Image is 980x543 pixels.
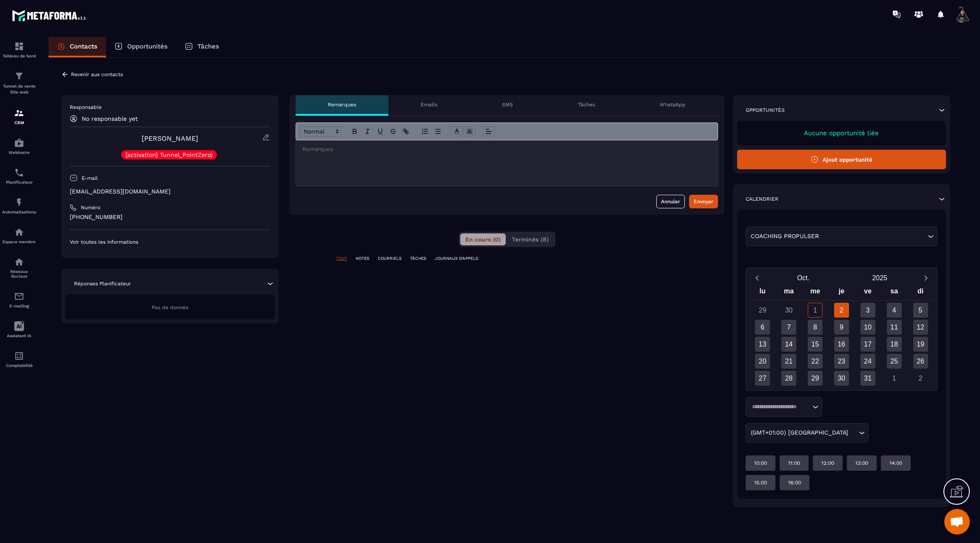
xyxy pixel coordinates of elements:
[2,150,36,155] p: Webinaire
[913,303,928,318] div: 5
[781,320,796,335] div: 7
[2,344,36,374] a: accountantaccountantComptabilité
[421,101,437,108] p: Emails
[746,107,785,114] p: Opportunités
[887,303,902,318] div: 4
[2,239,36,244] p: Espace membre
[2,54,36,58] p: Tableau de bord
[860,320,875,335] div: 10
[656,195,685,208] button: Annuler
[887,354,902,369] div: 25
[2,180,36,185] p: Planificateur
[71,71,123,77] p: Revenir aux contacts
[834,337,849,352] div: 16
[808,303,823,318] div: 1
[435,256,478,262] p: JOURNAUX D'APPELS
[106,37,176,57] a: Opportunités
[14,257,24,267] img: social-network
[82,175,98,182] p: E-mail
[378,256,402,262] p: COURRIELS
[788,479,801,486] p: 16:00
[2,269,36,279] p: Réseaux Sociaux
[2,120,36,125] p: CRM
[755,371,770,386] div: 27
[410,256,426,262] p: TÂCHES
[460,233,506,245] button: En cours (0)
[887,337,902,352] div: 18
[465,236,501,243] span: En cours (0)
[197,43,219,50] p: Tâches
[694,197,713,206] div: Envoyer
[70,43,97,50] p: Contacts
[176,37,228,57] a: Tâches
[821,460,834,466] p: 12:00
[913,354,928,369] div: 26
[755,354,770,369] div: 20
[2,333,36,338] p: Assistant IA
[660,101,686,108] p: WhatsApp
[808,371,823,386] div: 29
[578,101,595,108] p: Tâches
[2,285,36,315] a: emailemailE-mailing
[860,371,875,386] div: 31
[512,236,549,243] span: Terminés (8)
[808,354,823,369] div: 22
[860,354,875,369] div: 24
[850,428,857,438] input: Search for option
[336,256,347,262] p: TOUT
[913,320,928,335] div: 12
[749,403,810,411] input: Search for option
[754,479,767,486] p: 15:00
[828,285,855,300] div: je
[14,108,24,118] img: formation
[14,291,24,301] img: email
[14,197,24,208] img: automations
[808,320,823,335] div: 8
[907,285,934,300] div: di
[70,239,270,245] p: Voir toutes les informations
[2,363,36,368] p: Comptabilité
[755,303,770,318] div: 29
[746,397,822,417] div: Search for option
[737,150,946,169] button: Ajout opportunité
[749,232,821,241] span: COACHING PROPULSER
[2,102,36,131] a: formationformationCRM
[2,191,36,221] a: automationsautomationsAutomatisations
[2,65,36,102] a: formationformationTunnel de vente Site web
[765,270,842,285] button: Open months overlay
[834,320,849,335] div: 9
[2,161,36,191] a: schedulerschedulerPlanificateur
[746,423,869,443] div: Search for option
[2,304,36,308] p: E-mailing
[152,304,188,310] span: Pas de donnée
[913,371,928,386] div: 2
[821,232,926,241] input: Search for option
[2,83,36,95] p: Tunnel de vente Site web
[746,227,937,246] div: Search for option
[14,351,24,361] img: accountant
[2,210,36,214] p: Automatisations
[860,303,875,318] div: 3
[749,285,934,386] div: Calendar wrapper
[328,101,356,108] p: Remarques
[507,233,554,245] button: Terminés (8)
[2,315,36,344] a: Assistant IA
[746,196,778,202] p: Calendrier
[70,104,270,111] p: Responsable
[689,195,718,208] button: Envoyer
[356,256,369,262] p: NOTES
[855,460,868,466] p: 13:00
[802,285,829,300] div: me
[127,43,168,50] p: Opportunités
[781,337,796,352] div: 14
[14,168,24,178] img: scheduler
[2,221,36,250] a: automationsautomationsEspace membre
[881,285,907,300] div: sa
[781,354,796,369] div: 21
[754,460,767,466] p: 10:00
[749,428,850,438] span: (GMT+01:00) [GEOGRAPHIC_DATA]
[14,227,24,237] img: automations
[14,41,24,51] img: formation
[781,303,796,318] div: 30
[755,320,770,335] div: 6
